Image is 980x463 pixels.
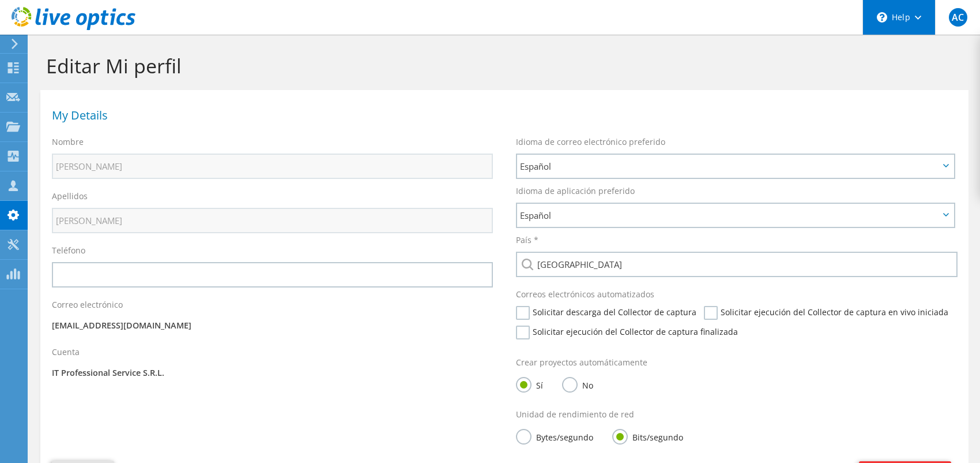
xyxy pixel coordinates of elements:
svg: \n [877,12,887,23]
label: Correos electrónicos automatizados [516,289,654,300]
label: Bytes/segundo [516,429,593,443]
p: IT Professional Service S.R.L. [52,367,493,379]
label: Idioma de correo electrónico preferido [516,136,665,148]
label: Sí [516,377,543,391]
label: Solicitar descarga del Collector de captura [516,306,696,320]
label: Teléfono [52,245,85,256]
label: Crear proyectos automáticamente [516,357,647,368]
span: Español [520,159,939,173]
span: Español [520,208,939,222]
label: Unidad de rendimiento de red [516,409,634,420]
label: País * [516,234,538,246]
h1: Editar Mi perfil [46,54,957,78]
h1: My Details [52,110,951,121]
label: Apellidos [52,191,88,202]
label: No [562,377,593,391]
label: Cuenta [52,346,80,358]
span: AC [949,8,967,27]
label: Correo electrónico [52,299,123,311]
label: Solicitar ejecución del Collector de captura finalizada [516,326,738,339]
label: Solicitar ejecución del Collector de captura en vivo iniciada [704,306,948,320]
p: [EMAIL_ADDRESS][DOMAIN_NAME] [52,319,493,332]
label: Idioma de aplicación preferido [516,185,635,197]
label: Bits/segundo [612,429,683,443]
label: Nombre [52,136,84,148]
